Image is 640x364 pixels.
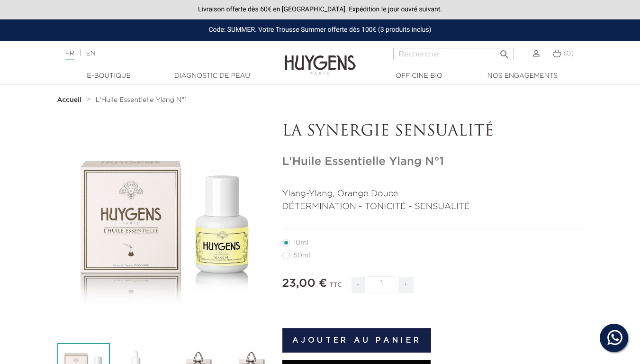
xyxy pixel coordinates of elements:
[282,239,320,246] label: 10ml
[282,252,322,259] label: 50ml
[563,50,574,57] span: (0)
[352,277,365,293] span: -
[57,97,82,103] strong: Accueil
[398,277,414,293] span: +
[499,46,510,57] i: 
[372,71,467,81] a: Officine Bio
[282,123,583,141] p: LA SYNERGIE SENSUALITÉ
[368,276,396,293] input: Quantité
[86,50,95,57] a: EN
[475,71,570,81] a: Nos engagements
[330,275,342,300] div: TTC
[57,96,84,104] a: Accueil
[96,97,187,103] span: L'Huile Essentielle Ylang N°1
[96,96,187,104] a: L'Huile Essentielle Ylang N°1
[165,71,260,81] a: Diagnostic de peau
[282,278,327,289] span: 23,00 €
[282,188,583,200] p: Ylang-Ylang, Orange Douce
[282,155,583,169] h1: L'Huile Essentielle Ylang N°1
[61,48,260,59] div: |
[285,40,356,76] img: Huygens
[282,200,583,213] p: DÉTERMINATION - TONICITÉ - SENSUALITÉ
[65,50,74,60] a: FR
[393,48,514,60] input: Rechercher
[62,71,156,81] a: E-Boutique
[496,45,513,58] button: 
[282,328,432,353] button: Ajouter au panier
